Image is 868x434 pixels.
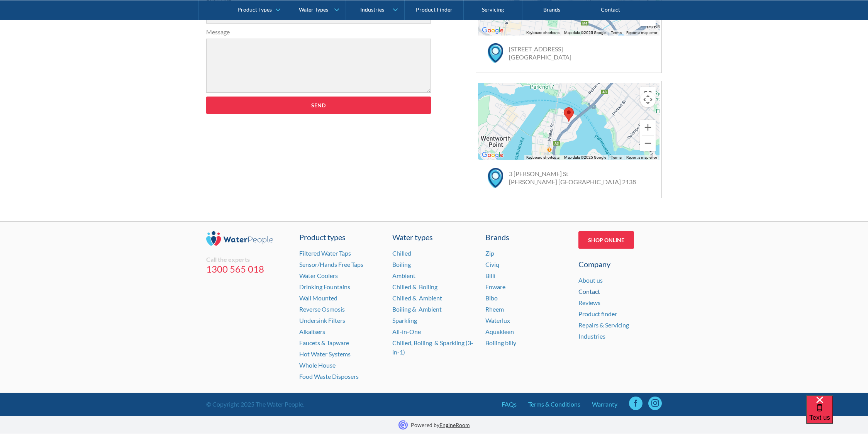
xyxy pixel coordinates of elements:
a: Boiling [392,261,411,268]
a: Hot Water Systems [299,350,351,358]
a: Aquakleen [485,328,514,335]
img: map marker icon [488,168,503,188]
a: Bibo [485,294,498,302]
a: Zip [485,249,494,257]
a: Wall Mounted [299,294,337,302]
a: All-in-One [392,328,421,335]
a: Reviews [578,299,600,306]
a: Sparkling [392,317,417,324]
a: EngineRoom [439,422,470,428]
a: Boiling & Ambient [392,305,442,313]
a: Waterlux [485,317,510,324]
button: Map camera controls [640,92,656,107]
label: Message [206,27,431,37]
a: Terms & Conditions [528,400,580,409]
a: Food Waste Disposers [299,373,359,380]
div: Industries [360,6,384,13]
a: Undersink Filters [299,317,345,324]
a: Contact [578,288,600,295]
a: Sensor/Hands Free Taps [299,261,363,268]
a: FAQs [502,400,517,409]
a: Whole House [299,361,336,369]
a: Open this area in Google Maps (opens a new window) [480,150,505,160]
p: Powered by [411,421,470,429]
a: Alkalisers [299,328,325,335]
a: Chilled, Boiling & Sparkling (3-in-1) [392,339,473,356]
span: Map data ©2025 Google [564,155,606,159]
a: [STREET_ADDRESS][GEOGRAPHIC_DATA] [509,45,571,61]
a: Billi [485,272,495,279]
img: Google [480,150,505,160]
a: Terms (opens in new tab) [611,31,622,35]
a: Rheem [485,305,504,313]
a: Enware [485,283,505,290]
a: Report a map error [626,31,657,35]
a: About us [578,276,603,284]
a: Industries [578,332,605,340]
img: Google [480,25,505,36]
div: Map pin [564,107,574,122]
div: Call the experts [206,256,290,263]
a: Open this area in Google Maps (opens a new window) [480,25,505,36]
img: map marker icon [488,43,503,63]
a: Repairs & Servicing [578,321,629,329]
a: Ambient [392,272,415,279]
div: Product Types [237,6,272,13]
button: Zoom in [640,120,656,135]
div: Brands [485,231,569,243]
div: Company [578,258,662,270]
a: Faucets & Tapware [299,339,349,346]
a: Drinking Fountains [299,283,350,290]
a: Filtered Water Taps [299,249,351,257]
button: Toggle fullscreen view [640,87,656,102]
button: Keyboard shortcuts [526,155,559,160]
iframe: podium webchat widget bubble [806,395,868,434]
a: Boiling billy [485,339,516,346]
a: Warranty [592,400,617,409]
button: Keyboard shortcuts [526,30,559,36]
a: Chilled & Boiling [392,283,437,290]
a: Chilled [392,249,411,257]
button: Zoom out [640,136,656,151]
a: Water Coolers [299,272,338,279]
a: Shop Online [578,231,634,249]
a: Water types [392,231,476,243]
a: Chilled & Ambient [392,294,442,302]
div: © Copyright 2025 The Water People. [206,400,304,409]
a: Report a map error [626,155,657,159]
a: 3 [PERSON_NAME] St[PERSON_NAME] [GEOGRAPHIC_DATA] 2138 [509,170,636,185]
a: Reverse Osmosis [299,305,345,313]
a: Product finder [578,310,617,317]
div: Water Types [299,6,328,13]
span: Map data ©2025 Google [564,31,606,35]
input: Send [206,97,431,114]
a: 1300 565 018 [206,263,290,275]
a: Terms (opens in new tab) [611,155,622,159]
a: Civiq [485,261,499,268]
a: Product types [299,231,383,243]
